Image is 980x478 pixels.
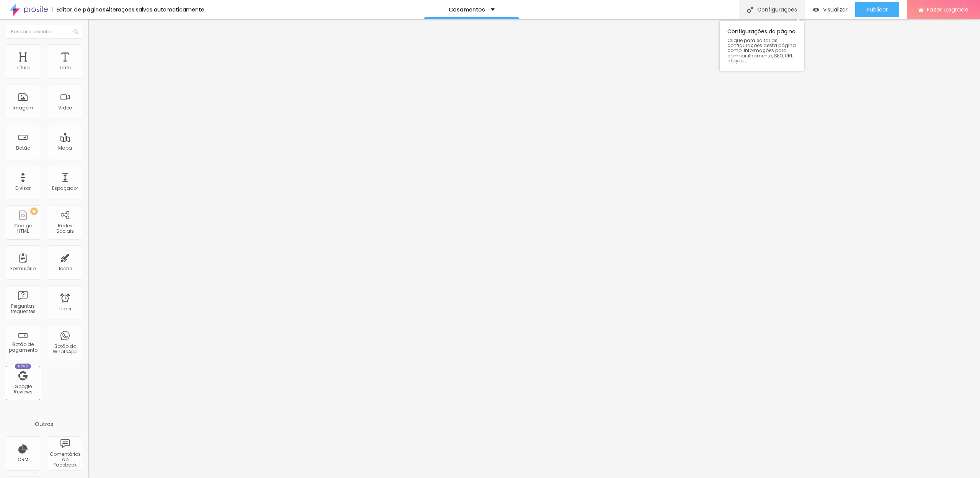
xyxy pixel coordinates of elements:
img: Icone [73,29,78,34]
iframe: Editor [88,19,980,478]
div: Alterações salvas automaticamente [106,7,204,12]
div: Comentários do Facebook [50,452,80,468]
span: Visualizar [823,7,848,13]
div: Mapa [58,145,72,151]
div: Código HTML [8,223,38,234]
span: Clique para editar as configurações desta página como: Informações para compartilhamento, SEO, UR... [727,38,796,63]
div: Redes Sociais [50,223,80,234]
div: Espaçador [52,186,78,191]
div: Novo [15,364,31,369]
button: Visualizar [805,2,855,17]
div: Formulário [10,266,36,271]
input: Buscar elemento [6,25,82,39]
div: Configurações da página [720,21,804,71]
div: Ícone [59,266,72,271]
button: Publicar [855,2,899,17]
div: Botão de pagamento [8,342,38,353]
div: Editor de páginas [52,7,106,12]
div: Divisor [15,186,31,191]
img: Icone [747,7,753,13]
div: Texto [59,65,71,70]
img: view-1.svg [813,7,819,13]
div: Google Reviews [8,384,38,395]
div: Perguntas frequentes [8,303,38,315]
div: Vídeo [58,105,72,111]
div: Imagem [13,105,33,111]
div: Título [16,65,29,70]
div: Botão [16,145,30,151]
span: Publicar [867,7,888,13]
div: Botão do WhatsApp [50,344,80,355]
div: CRM [18,457,28,462]
span: Fazer Upgrade [927,6,969,13]
p: Casamentos [449,7,485,12]
div: Timer [59,306,72,312]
